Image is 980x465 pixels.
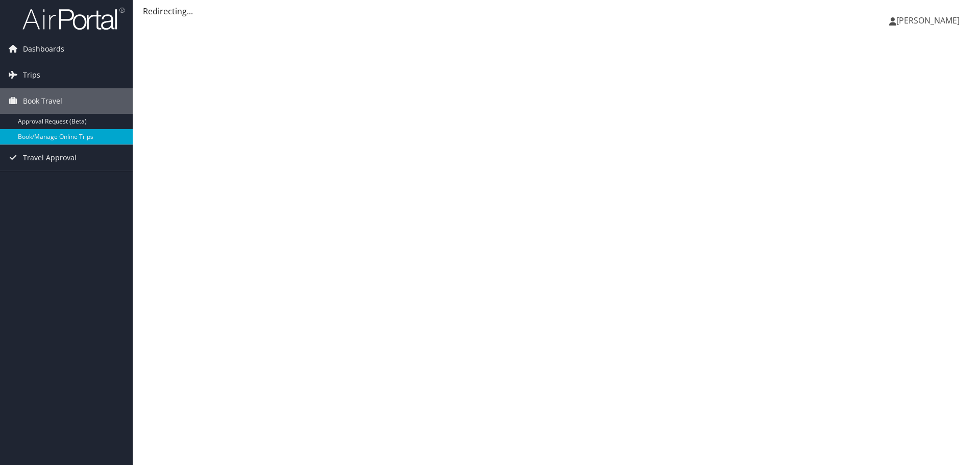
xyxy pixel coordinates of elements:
[23,145,77,170] span: Travel Approval
[23,62,40,88] span: Trips
[23,36,64,62] span: Dashboards
[889,5,970,36] a: [PERSON_NAME]
[143,5,970,17] div: Redirecting...
[23,88,62,114] span: Book Travel
[22,7,125,31] img: airportal-logo.png
[896,15,960,26] span: [PERSON_NAME]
